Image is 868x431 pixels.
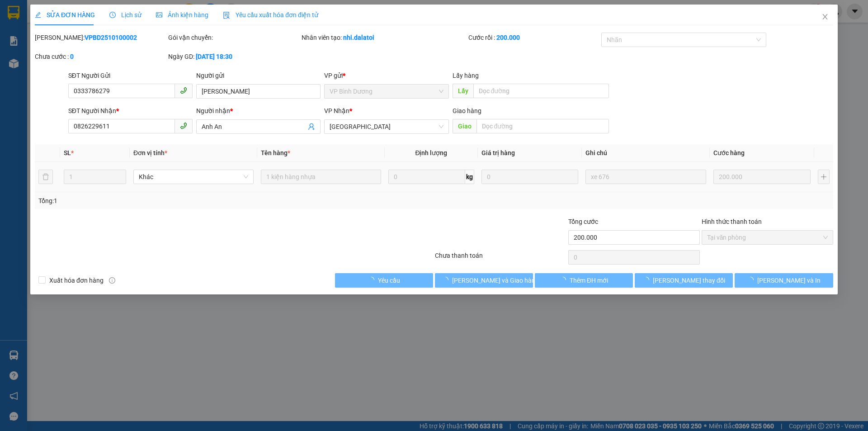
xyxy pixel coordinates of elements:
[635,273,733,288] button: [PERSON_NAME] thay đổi
[302,33,467,43] div: Nhân viên tạo:
[582,144,710,162] th: Ghi chú
[453,107,481,114] span: Giao hàng
[168,33,300,43] div: Gói vận chuyển:
[68,106,193,116] div: SĐT Người Nhận
[46,275,107,285] span: Xuất hóa đơn hàng
[85,34,137,41] b: VPBD2510100002
[818,170,830,184] button: plus
[335,273,433,288] button: Yêu cầu
[35,12,41,18] span: edit
[109,11,142,19] span: Lịch sử
[139,170,248,184] span: Khác
[261,149,290,156] span: Tên hàng
[586,170,706,184] input: Ghi Chú
[180,87,187,94] span: phone
[109,277,115,284] span: info-circle
[570,275,608,285] span: Thêm ĐH mới
[35,33,166,43] div: [PERSON_NAME]:
[568,218,598,225] span: Tổng cước
[261,170,381,184] input: VD: Bàn, Ghế
[442,277,452,283] span: loading
[196,71,321,81] div: Người gửi
[757,275,821,285] span: [PERSON_NAME] và In
[481,170,579,184] input: 0
[453,119,476,133] span: Giao
[223,11,318,19] span: Yêu cầu xuất hóa đơn điện tử
[38,196,335,206] div: Tổng: 1
[735,273,833,288] button: [PERSON_NAME] và In
[325,71,449,81] div: VP gửi
[68,71,193,81] div: SĐT Người Gửi
[473,84,609,98] input: Dọc đường
[133,149,167,156] span: Đơn vị tính
[707,231,828,244] span: Tại văn phòng
[196,53,232,60] b: [DATE] 18:30
[330,120,443,133] span: Đà Lạt
[560,277,570,283] span: loading
[434,251,567,266] div: Chưa thanh toán
[343,34,374,41] b: nhi.dalatoi
[64,149,71,156] span: SL
[330,85,443,98] span: VP Bình Dương
[368,277,378,283] span: loading
[476,119,609,133] input: Dọc đường
[452,275,539,285] span: [PERSON_NAME] và Giao hàng
[496,34,520,41] b: 200.000
[812,5,838,30] button: Close
[453,84,473,98] span: Lấy
[468,33,600,43] div: Cước rồi :
[308,123,316,130] span: user-add
[168,52,300,62] div: Ngày GD:
[821,13,829,20] span: close
[465,170,474,184] span: kg
[435,273,533,288] button: [PERSON_NAME] và Giao hàng
[378,275,400,285] span: Yêu cầu
[325,107,350,114] span: VP Nhận
[481,149,515,156] span: Giá trị hàng
[109,12,116,18] span: clock-circle
[35,11,95,19] span: SỬA ĐƠN HÀNG
[415,149,448,156] span: Định lượng
[38,170,53,184] button: delete
[156,11,208,19] span: Ảnh kiện hàng
[70,53,74,60] b: 0
[156,12,162,18] span: picture
[453,72,479,79] span: Lấy hàng
[713,149,745,156] span: Cước hàng
[702,218,762,225] label: Hình thức thanh toán
[180,122,187,129] span: phone
[653,275,725,285] span: [PERSON_NAME] thay đổi
[35,52,166,62] div: Chưa cước :
[643,277,653,283] span: loading
[223,12,230,19] img: icon
[196,106,321,116] div: Người nhận
[713,170,811,184] input: 0
[535,273,633,288] button: Thêm ĐH mới
[747,277,757,283] span: loading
